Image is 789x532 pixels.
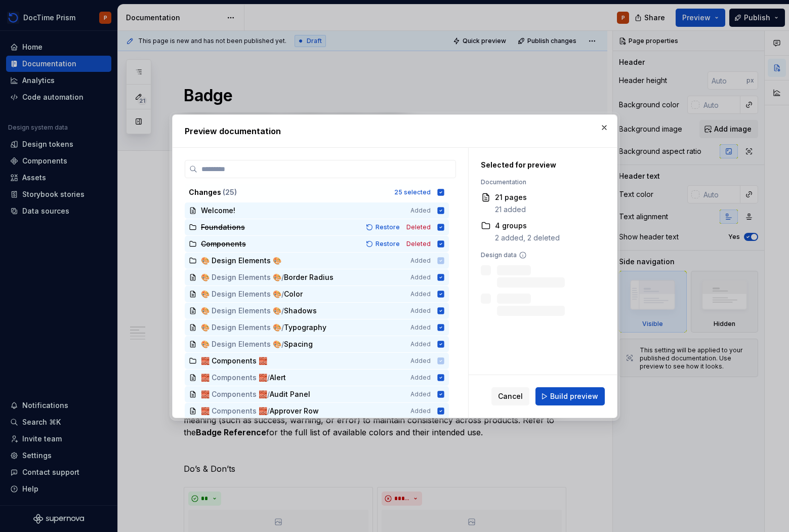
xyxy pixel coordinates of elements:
span: Restore [376,223,400,231]
span: / [281,339,284,349]
span: Cancel [498,391,523,401]
div: 4 groups [495,221,560,231]
span: Added [410,323,431,332]
span: ( 25 ) [223,188,237,196]
span: / [281,289,284,299]
span: Deleted [406,223,431,231]
div: 21 pages [495,192,527,202]
span: Approver Row [270,406,319,416]
span: Build preview [550,391,598,401]
span: / [281,322,284,333]
span: Added [410,307,431,315]
span: / [267,406,270,416]
div: 2 added, 2 deleted [495,233,560,243]
span: 🧱 Components 🧱 [201,373,267,383]
span: Added [410,273,431,281]
button: Build preview [535,387,605,405]
span: / [281,272,284,282]
span: 🎨 Design Elements 🎨 [201,306,281,316]
span: Added [410,290,431,298]
span: 🧱 Components 🧱 [201,389,267,399]
div: Selected for preview [481,160,593,170]
span: Added [410,390,431,398]
span: Audit Panel [270,389,310,399]
button: Cancel [491,387,529,405]
div: 21 added [495,204,527,215]
span: Typography [284,322,326,333]
span: Added [410,407,431,415]
span: Added [410,340,431,348]
button: Restore [363,239,404,249]
span: / [281,306,284,316]
div: Documentation [481,178,593,186]
span: Added [410,374,431,382]
span: 🎨 Design Elements 🎨 [201,272,281,282]
div: Design data [481,251,593,259]
div: 25 selected [394,188,431,196]
span: 🎨 Design Elements 🎨 [201,339,281,349]
span: 🎨 Design Elements 🎨 [201,289,281,299]
span: Alert [270,373,290,383]
span: Border Radius [284,272,334,282]
span: Welcome! [201,206,235,216]
span: 🎨 Design Elements 🎨 [201,322,281,333]
span: / [267,373,270,383]
span: Spacing [284,339,313,349]
button: Restore [363,222,404,232]
span: Shadows [284,306,317,316]
span: / [267,389,270,399]
h2: Preview documentation [185,125,605,137]
span: Added [410,207,431,215]
span: Components [201,239,246,249]
span: Deleted [406,240,431,248]
span: 🧱 Components 🧱 [201,406,267,416]
span: Color [284,289,304,299]
span: Restore [376,240,400,248]
div: Changes [189,187,388,197]
span: Foundations [201,222,245,232]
